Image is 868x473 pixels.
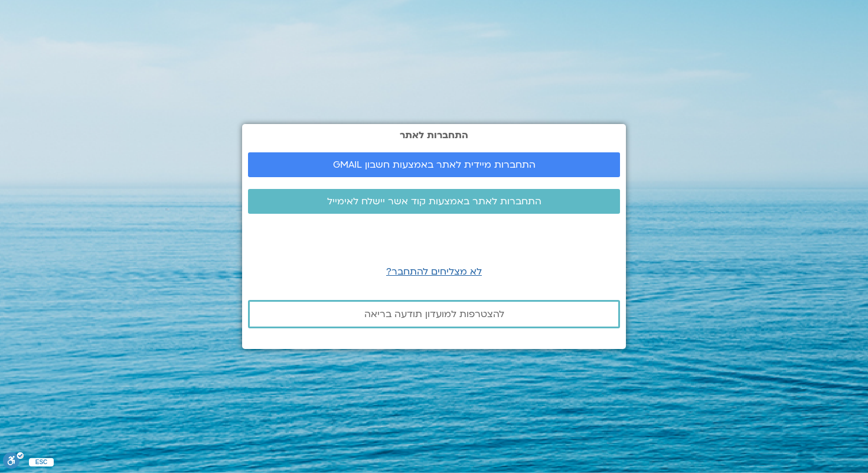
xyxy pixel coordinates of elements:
span: התחברות מיידית לאתר באמצעות חשבון GMAIL [333,159,536,170]
span: התחברות לאתר באמצעות קוד אשר יישלח לאימייל [327,196,541,207]
a: להצטרפות למועדון תודעה בריאה [248,300,620,328]
span: להצטרפות למועדון תודעה בריאה [364,309,504,319]
a: לא מצליחים להתחבר? [386,265,482,278]
a: התחברות לאתר באמצעות קוד אשר יישלח לאימייל [248,189,620,214]
a: התחברות מיידית לאתר באמצעות חשבון GMAIL [248,152,620,177]
h2: התחברות לאתר [248,130,620,141]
